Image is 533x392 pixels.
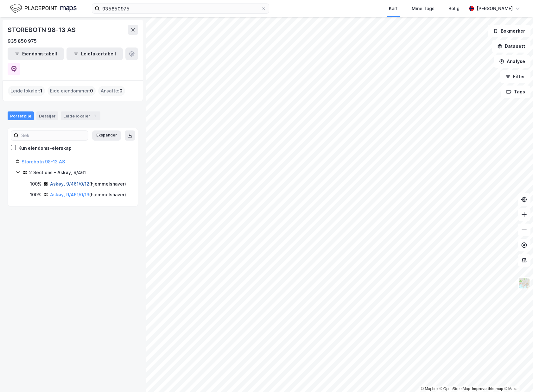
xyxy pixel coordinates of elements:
[500,70,530,83] button: Filter
[501,85,530,98] button: Tags
[50,180,126,188] div: ( hjemmelshaver )
[48,86,96,96] div: Eide eiendommer :
[100,4,261,13] input: Søk på adresse, matrikkel, gårdeiere, leietakere eller personer
[30,191,41,199] div: 100%
[92,130,121,141] button: Ekspander
[501,362,533,392] div: Kontrollprogram for chat
[98,86,125,96] div: Ansatte :
[440,387,470,391] a: OpenStreetMap
[50,192,89,197] a: Askøy, 9/461/0/13
[119,87,123,95] span: 0
[18,144,72,152] div: Kun eiendoms-eierskap
[10,3,77,14] img: logo.f888ab2527a4732fd821a326f86c7f29.svg
[389,5,398,12] div: Kart
[492,40,530,53] button: Datasett
[50,191,126,199] div: ( hjemmelshaver )
[29,169,86,176] div: 2 Sections - Askøy, 9/461
[90,87,93,95] span: 0
[19,131,88,140] input: Søk
[448,5,460,12] div: Bolig
[8,25,77,35] div: STOREBOTN 98-13 AS
[477,5,513,12] div: [PERSON_NAME]
[30,180,41,188] div: 100%
[421,387,438,391] a: Mapbox
[50,181,89,187] a: Askøy, 9/461/0/12
[61,111,100,120] div: Leide lokaler
[488,25,530,37] button: Bokmerker
[40,87,42,95] span: 1
[36,111,58,120] div: Detaljer
[8,47,64,60] button: Eiendomstabell
[8,37,37,45] div: 935 850 975
[8,86,45,96] div: Leide lokaler :
[67,47,123,60] button: Leietakertabell
[412,5,435,12] div: Mine Tags
[494,55,530,68] button: Analyse
[8,111,34,120] div: Portefølje
[92,113,98,119] div: 1
[472,387,503,391] a: Improve this map
[501,362,533,392] iframe: Chat Widget
[518,277,530,289] img: Z
[22,159,65,164] a: Storebotn 98-13 AS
